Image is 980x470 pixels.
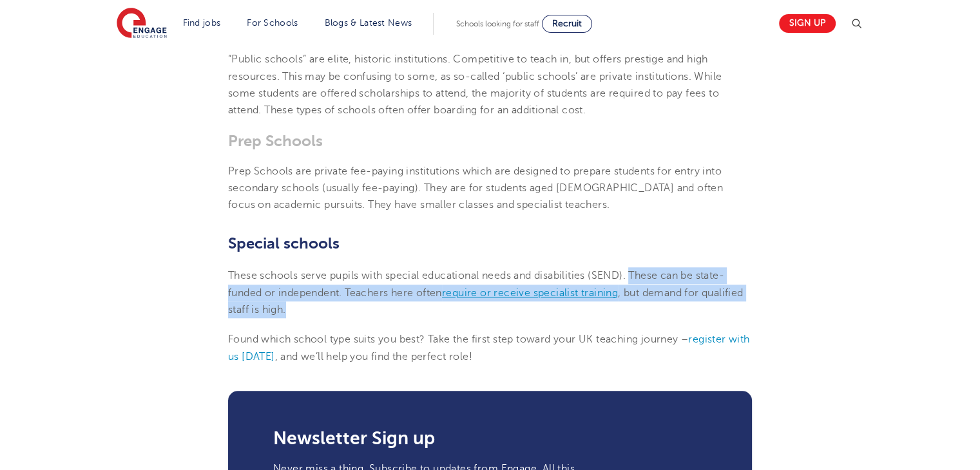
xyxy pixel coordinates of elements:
[442,287,618,299] a: require or receive specialist training
[117,8,167,40] img: Engage Education
[228,132,323,150] b: Prep Schools
[542,15,592,33] a: Recruit
[228,53,722,116] span: “Public schools” are elite, historic institutions. Competitive to teach in, but offers prestige a...
[228,270,724,298] span: These schools serve pupils with special educational needs and disabilities (SEND). These can be s...
[273,429,707,447] h3: Newsletter Sign up
[228,234,340,252] b: Special schools
[552,19,582,28] span: Recruit
[228,334,749,362] a: register with us [DATE]
[325,18,412,28] a: Blogs & Latest News
[247,18,298,28] a: For Schools
[228,165,723,211] span: Prep Schools are private fee-paying institutions which are designed to prepare students for entry...
[228,334,688,345] span: Found which school type suits you best? Take the first step toward your UK teaching journey –
[275,351,472,362] span: , and we’ll help you find the perfect role!
[779,14,836,33] a: Sign up
[456,19,539,28] span: Schools looking for staff
[183,18,221,28] a: Find jobs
